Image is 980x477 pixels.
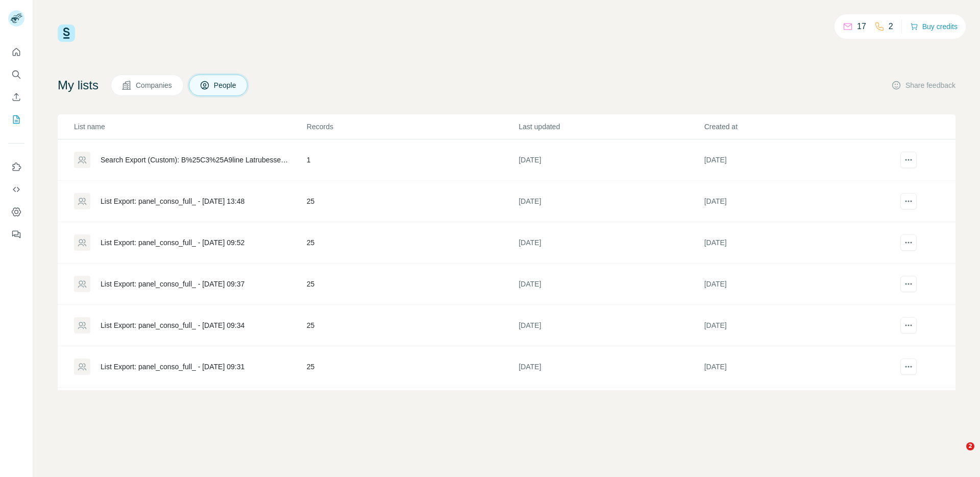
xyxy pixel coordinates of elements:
[518,222,703,264] td: [DATE]
[101,320,244,330] div: List Export: panel_conso_full_ - [DATE] 09:34
[704,222,889,264] td: [DATE]
[704,346,889,388] td: [DATE]
[889,20,893,33] p: 2
[900,317,917,333] button: actions
[101,362,244,372] div: List Export: panel_conso_full_ - [DATE] 09:31
[966,442,974,450] span: 2
[8,65,24,84] button: Search
[306,222,518,264] td: 25
[8,110,24,129] button: My lists
[136,80,173,90] span: Companies
[307,122,518,132] p: Records
[704,139,889,181] td: [DATE]
[900,276,917,292] button: actions
[101,237,244,248] div: List Export: panel_conso_full_ - [DATE] 09:52
[891,80,955,90] button: Share feedback
[910,19,958,34] button: Buy credits
[704,122,889,132] p: Created at
[704,264,889,305] td: [DATE]
[518,346,703,388] td: [DATE]
[306,264,518,305] td: 25
[900,152,917,168] button: actions
[101,279,244,289] div: List Export: panel_conso_full_ - [DATE] 09:37
[214,80,237,90] span: People
[518,181,703,222] td: [DATE]
[8,203,24,221] button: Dashboard
[857,20,866,33] p: 17
[518,305,703,346] td: [DATE]
[518,139,703,181] td: [DATE]
[900,359,917,375] button: actions
[704,305,889,346] td: [DATE]
[306,305,518,346] td: 25
[58,77,99,93] h4: My lists
[704,181,889,222] td: [DATE]
[101,196,244,206] div: List Export: panel_conso_full_ - [DATE] 13:48
[945,442,970,467] iframe: Intercom live chat
[306,181,518,222] td: 25
[58,25,75,42] img: Surfe Logo
[8,158,24,176] button: Use Surfe on LinkedIn
[519,122,703,132] p: Last updated
[518,264,703,305] td: [DATE]
[8,43,24,61] button: Quick start
[8,225,24,244] button: Feedback
[8,88,24,106] button: Enrich CSV
[8,180,24,199] button: Use Surfe API
[306,346,518,388] td: 25
[74,122,306,132] p: List name
[900,234,917,251] button: actions
[518,388,703,429] td: [DATE]
[900,193,917,209] button: actions
[306,388,518,429] td: 23
[306,139,518,181] td: 1
[101,155,289,165] div: Search Export (Custom): B%25C3%25A9line Latrubesse - [DATE] 15:03
[704,388,889,429] td: [DATE]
